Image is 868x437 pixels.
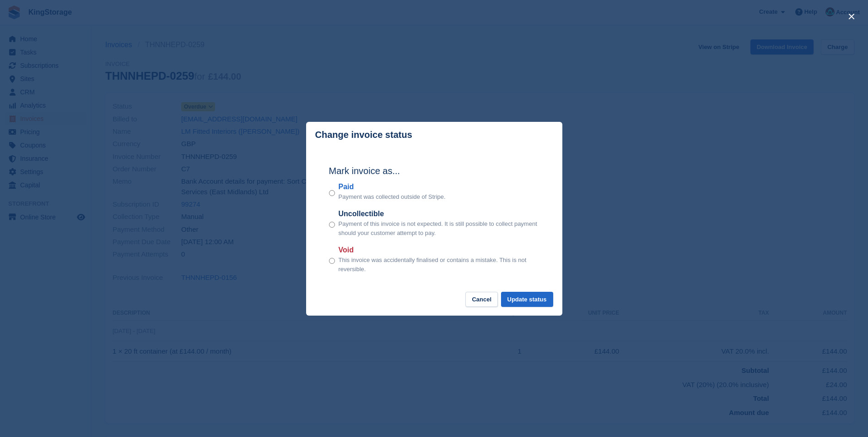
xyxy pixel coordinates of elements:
[844,9,859,24] button: close
[329,164,539,178] h2: Mark invoice as...
[501,292,553,307] button: Update status
[339,181,446,192] label: Paid
[339,256,539,273] p: This invoice was accidentally finalised or contains a mistake. This is not reversible.
[339,245,539,256] label: Void
[465,292,498,307] button: Cancel
[339,208,539,219] label: Uncollectible
[339,192,446,202] p: Payment was collected outside of Stripe.
[339,219,539,237] p: Payment of this invoice is not expected. It is still possible to collect payment should your cust...
[315,130,412,140] p: Change invoice status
